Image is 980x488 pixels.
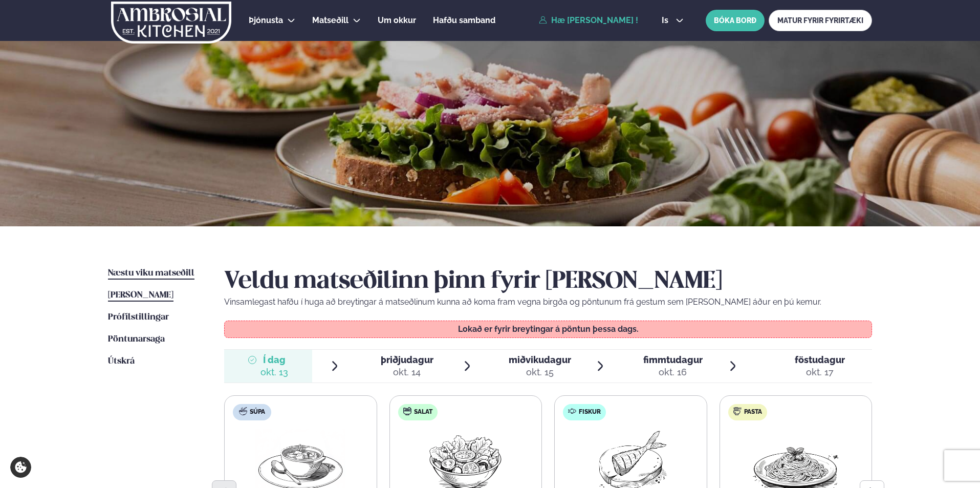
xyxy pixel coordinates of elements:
span: Pasta [744,408,762,416]
div: okt. 13 [260,366,288,378]
span: fimmtudagur [643,354,703,365]
img: pasta.svg [733,407,742,415]
span: Prófílstillingar [108,313,169,322]
a: Matseðill [312,14,349,27]
span: Matseðill [312,15,349,25]
span: Um okkur [378,15,416,25]
span: [PERSON_NAME] [108,291,173,300]
span: Þjónusta [249,15,283,25]
span: miðvikudagur [509,354,571,365]
a: Hafðu samband [433,14,495,27]
img: logo [110,2,232,44]
div: okt. 15 [509,366,571,378]
span: Í dag [260,354,288,366]
span: Útskrá [108,357,135,366]
span: þriðjudagur [381,354,433,365]
span: Súpa [250,408,265,416]
a: Pöntunarsaga [108,333,165,346]
a: Um okkur [378,14,416,27]
div: okt. 17 [795,366,845,378]
div: okt. 16 [643,366,703,378]
p: Vinsamlegast hafðu í huga að breytingar á matseðlinum kunna að koma fram vegna birgða og pöntunum... [224,296,872,308]
h2: Veldu matseðilinn þinn fyrir [PERSON_NAME] [224,267,872,296]
span: föstudagur [795,354,845,365]
p: Lokað er fyrir breytingar á pöntun þessa dags. [235,325,862,333]
button: BÓKA BORÐ [706,10,765,31]
a: MATUR FYRIR FYRIRTÆKI [769,10,872,31]
div: okt. 14 [381,366,433,378]
span: Pöntunarsaga [108,335,165,344]
a: Hæ [PERSON_NAME] ! [539,16,638,25]
a: Þjónusta [249,14,283,27]
a: Næstu viku matseðill [108,267,194,280]
span: Næstu viku matseðill [108,269,194,278]
a: Útskrá [108,355,135,368]
span: Salat [414,408,432,416]
span: Fiskur [579,408,601,416]
img: salad.svg [403,407,411,415]
a: [PERSON_NAME] [108,289,173,302]
a: Prófílstillingar [108,311,169,324]
img: soup.svg [239,407,247,415]
button: is [654,16,692,25]
span: is [662,16,671,25]
img: fish.svg [568,407,576,415]
span: Hafðu samband [433,15,495,25]
a: Cookie settings [10,457,31,478]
